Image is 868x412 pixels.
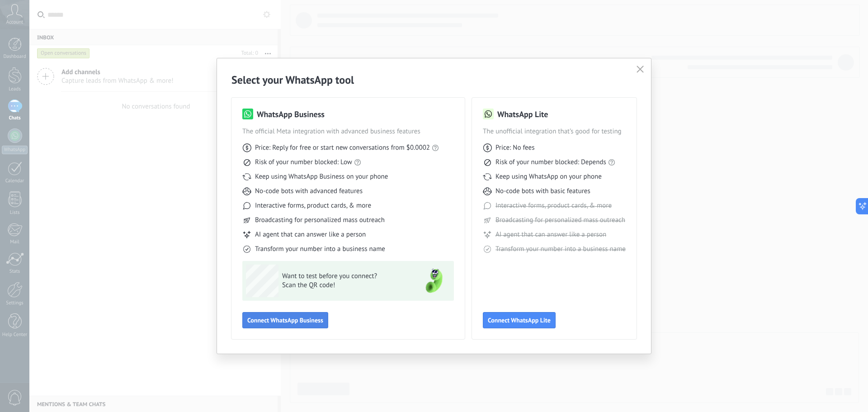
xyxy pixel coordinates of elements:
span: Interactive forms, product cards, & more [495,201,612,210]
button: Connect WhatsApp Business [242,312,328,328]
span: Keep using WhatsApp on your phone [495,172,602,181]
span: AI agent that can answer like a person [495,230,606,239]
span: Transform your number into a business name [495,245,626,254]
span: AI agent that can answer like a person [255,230,366,239]
h3: WhatsApp Lite [497,109,548,120]
span: Scan the QR code! [282,281,414,290]
span: Connect WhatsApp Business [247,317,323,323]
span: The official Meta integration with advanced business features [242,127,454,136]
span: Broadcasting for personalized mass outreach [495,216,625,225]
button: Connect WhatsApp Lite [483,312,556,328]
span: Interactive forms, product cards, & more [255,201,371,210]
span: Transform your number into a business name [255,245,385,254]
h2: Select your WhatsApp tool [231,73,637,87]
span: Broadcasting for personalized mass outreach [255,216,385,225]
h3: WhatsApp Business [257,109,325,120]
span: Risk of your number blocked: Low [255,158,352,167]
img: green-phone.png [418,265,450,297]
span: Price: Reply for free or start new conversations from $0.0002 [255,143,430,152]
span: Price: No fees [495,143,534,152]
span: Keep using WhatsApp Business on your phone [255,172,388,181]
span: Want to test before you connect? [282,272,414,281]
span: No-code bots with basic features [495,187,590,196]
span: Connect WhatsApp Lite [488,317,551,323]
span: The unofficial integration that’s good for testing [483,127,626,136]
span: No-code bots with advanced features [255,187,363,196]
span: Risk of your number blocked: Depends [495,158,606,167]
